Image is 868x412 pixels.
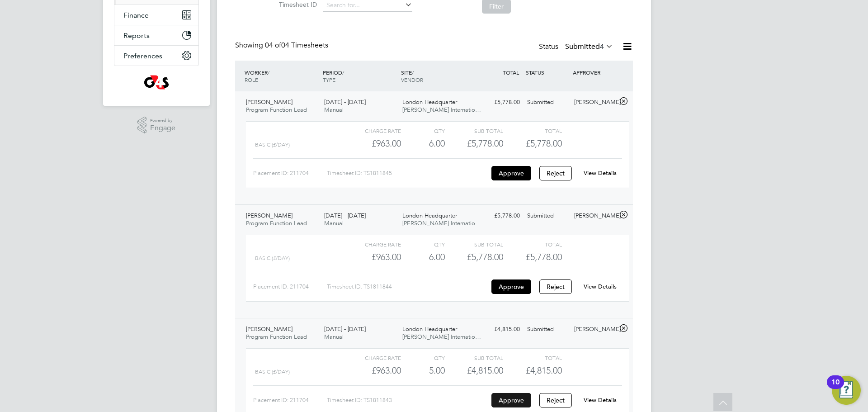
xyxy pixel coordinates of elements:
span: [PERSON_NAME] [246,98,292,106]
div: Total [503,125,561,136]
span: 04 Timesheets [265,41,328,50]
div: Timesheet ID: TS1811843 [327,393,489,407]
div: SITE [399,64,477,88]
span: 04 of [265,41,281,50]
div: Charge rate [343,352,401,363]
div: Total [503,352,561,363]
div: Submitted [524,208,571,223]
span: Basic (£/day) [255,142,290,148]
div: QTY [401,352,445,363]
span: Program Function Lead [246,219,307,227]
button: Approve [491,393,531,407]
div: QTY [401,125,445,136]
span: £4,815.00 [526,365,562,376]
span: Manual [324,219,344,227]
div: Sub Total [445,125,503,136]
span: Finance [123,11,149,19]
button: Open Resource Center, 10 new notifications [832,376,861,405]
div: QTY [401,239,445,250]
div: Status [539,41,615,53]
span: London Headquarter [402,325,457,333]
div: APPROVER [571,64,618,81]
span: / [342,69,344,76]
div: Showing [235,41,330,50]
span: 4 [600,42,604,51]
span: Basic (£/day) [255,369,290,375]
span: Program Function Lead [246,106,307,114]
button: Approve [491,166,531,180]
span: Manual [324,106,344,114]
button: Approve [491,279,531,294]
span: London Headquarter [402,212,457,219]
button: Reject [539,279,572,294]
a: Powered byEngage [137,117,176,134]
span: [PERSON_NAME] Internatio… [402,219,481,227]
span: Preferences [123,52,162,60]
span: [DATE] - [DATE] [324,212,366,219]
div: 6.00 [401,136,445,151]
span: Powered by [150,117,175,124]
div: WORKER [242,64,321,88]
div: £963.00 [343,250,401,265]
div: Submitted [524,95,571,110]
div: Sub Total [445,239,503,250]
img: g4s1-logo-retina.png [144,75,169,90]
a: View Details [584,396,617,404]
a: View Details [584,169,617,177]
div: Total [503,239,561,250]
div: £5,778.00 [445,250,503,265]
div: STATUS [524,64,571,81]
span: [PERSON_NAME] Internatio… [402,106,481,114]
div: £4,815.00 [476,322,524,337]
div: £5,778.00 [476,95,524,110]
div: Charge rate [343,239,401,250]
div: PERIOD [321,64,399,88]
span: London Headquarter [402,98,457,106]
label: Submitted [565,42,613,51]
div: Placement ID: 211704 [253,166,327,180]
div: Sub Total [445,352,503,363]
button: Reject [539,166,572,180]
a: View Details [584,283,617,290]
span: £5,778.00 [526,138,562,149]
span: Reports [123,31,150,40]
span: [DATE] - [DATE] [324,98,366,106]
div: £963.00 [343,136,401,151]
span: Program Function Lead [246,333,307,341]
span: [PERSON_NAME] Internatio… [402,333,481,341]
span: / [412,69,414,76]
div: 10 [831,382,840,394]
span: [PERSON_NAME] [246,325,292,333]
span: Basic (£/day) [255,255,290,261]
div: £5,778.00 [445,136,503,151]
div: Timesheet ID: TS1811844 [327,279,489,294]
div: [PERSON_NAME] [571,95,618,110]
div: Submitted [524,322,571,337]
button: Finance [114,5,198,25]
span: [DATE] - [DATE] [324,325,366,333]
span: [PERSON_NAME] [246,212,292,219]
div: Placement ID: 211704 [253,279,327,294]
div: 6.00 [401,250,445,265]
span: TYPE [323,76,335,83]
span: TOTAL [503,69,519,76]
span: / [268,69,269,76]
div: Charge rate [343,125,401,136]
span: Manual [324,333,344,341]
a: Go to home page [114,75,199,90]
button: Reports [114,25,198,45]
div: [PERSON_NAME] [571,322,618,337]
button: Preferences [114,46,198,66]
span: ROLE [245,76,258,83]
div: £5,778.00 [476,208,524,223]
button: Reject [539,393,572,407]
span: VENDOR [401,76,423,83]
div: Timesheet ID: TS1811845 [327,166,489,180]
div: £4,815.00 [445,363,503,378]
div: 5.00 [401,363,445,378]
span: Engage [150,124,175,132]
div: [PERSON_NAME] [571,208,618,223]
span: £5,778.00 [526,251,562,262]
div: Placement ID: 211704 [253,393,327,407]
label: Timesheet ID [276,0,317,9]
